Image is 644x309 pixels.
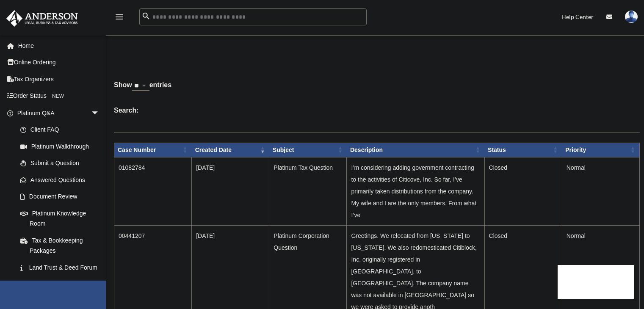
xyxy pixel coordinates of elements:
td: Closed [484,157,562,225]
a: Platinum Walkthrough [12,138,108,155]
img: User Pic [625,11,638,23]
th: Priority: activate to sort column ascending [562,143,639,157]
i: menu [114,12,124,22]
td: I’m considering adding government contracting to the activities of Citicove, Inc. So far, I’ve pr... [347,157,484,225]
a: Submit a Question [12,155,108,172]
a: Portal Feedback [12,276,108,293]
label: Show entries [114,79,640,99]
label: Search: [114,105,640,132]
div: NEW [49,90,67,102]
th: Description: activate to sort column ascending [347,143,484,157]
select: Showentries [132,81,149,91]
th: Created Date: activate to sort column ascending [192,143,269,157]
a: Answered Questions [12,171,104,188]
a: Tax & Bookkeeping Packages [12,232,108,259]
a: menu [114,15,124,22]
a: Land Trust & Deed Forum [12,259,108,276]
td: [DATE] [192,157,269,225]
a: Home [6,37,112,54]
th: Status: activate to sort column ascending [484,143,562,157]
a: Platinum Q&Aarrow_drop_down [6,105,108,121]
a: Client FAQ [12,121,108,138]
a: Document Review [12,188,108,205]
th: Case Number: activate to sort column ascending [114,143,192,157]
td: Platinum Tax Question [269,157,347,225]
td: 01082784 [114,157,192,225]
a: Order StatusNEW [6,88,112,105]
a: Platinum Knowledge Room [12,205,108,232]
td: Normal [562,157,639,225]
th: Subject: activate to sort column ascending [269,143,347,157]
i: search [141,11,151,21]
input: Search: [114,116,640,132]
a: Online Ordering [6,54,112,71]
a: Tax Organizers [6,71,112,88]
img: Anderson Advisors Platinum Portal [4,10,80,27]
span: arrow_drop_down [91,105,108,122]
